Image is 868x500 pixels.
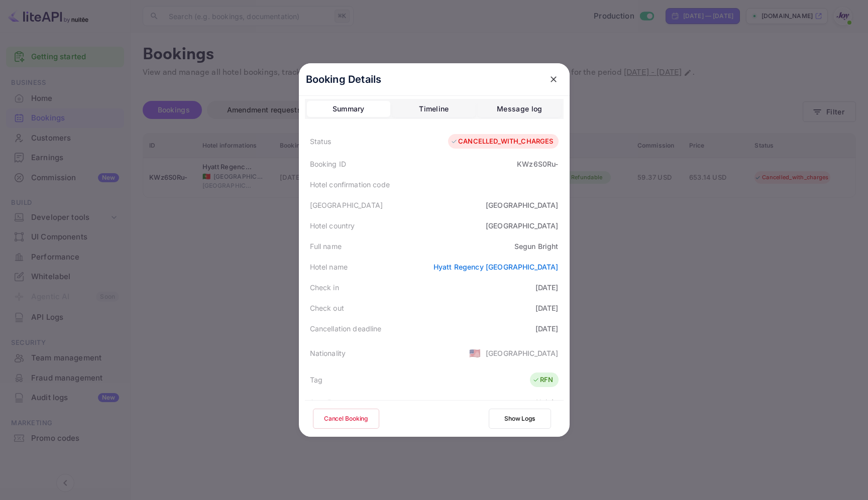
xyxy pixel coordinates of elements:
div: Booking ID [310,159,347,169]
div: Status [310,136,332,147]
div: Check out [310,303,344,313]
p: Booking Details [306,72,382,87]
div: Hotel country [310,220,355,231]
div: Hotel name [310,262,348,272]
div: [GEOGRAPHIC_DATA] [486,220,559,231]
div: Message log [497,103,542,115]
div: Hotel confirmation code [310,179,390,190]
div: Check in [310,282,339,293]
div: Full name [310,241,342,252]
button: Summary [307,101,390,117]
div: [DATE] [535,303,559,313]
div: CANCELLED_WITH_CHARGES [451,137,553,147]
div: RFN [532,375,553,385]
button: Message log [478,101,561,117]
span: United States [469,344,481,362]
button: Cancel Booking [313,409,379,429]
button: close [545,70,563,88]
div: Nuitée [536,397,559,408]
div: [GEOGRAPHIC_DATA] [486,200,559,210]
button: Timeline [392,101,476,117]
a: Hyatt Regency [GEOGRAPHIC_DATA] [433,263,559,271]
div: Nationality [310,348,346,358]
div: Tag [310,374,322,385]
div: Timeline [419,103,449,115]
div: Supplier [310,397,338,408]
div: Summary [333,103,365,115]
div: [DATE] [535,323,559,334]
button: Show Logs [489,409,551,429]
div: Segun Bright [514,241,559,252]
div: [GEOGRAPHIC_DATA] [486,348,559,358]
div: KWz6S0Ru- [517,159,558,169]
div: [GEOGRAPHIC_DATA] [310,200,383,210]
div: Cancellation deadline [310,323,382,334]
div: [DATE] [535,282,559,293]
